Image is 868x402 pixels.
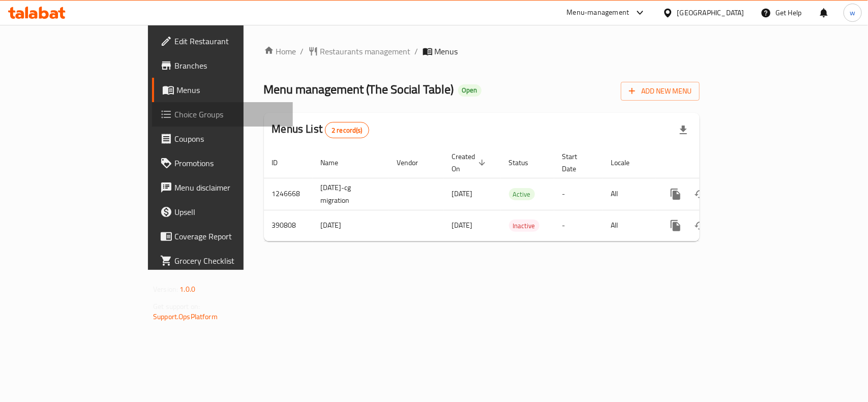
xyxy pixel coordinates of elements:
a: Menus [152,78,293,102]
a: Coverage Report [152,224,293,249]
a: Restaurants management [308,45,411,57]
div: [GEOGRAPHIC_DATA] [677,7,744,18]
span: Edit Restaurant [174,35,285,47]
span: ID [272,157,291,169]
a: Grocery Checklist [152,249,293,273]
th: Actions [655,147,769,178]
span: Name [321,157,352,169]
span: Coupons [174,133,285,145]
nav: breadcrumb [264,45,700,57]
a: Upsell [152,200,293,224]
td: [DATE]-cg migration [313,178,389,210]
span: Add New Menu [629,85,692,98]
td: - [554,210,603,241]
td: All [603,210,655,241]
td: All [603,178,655,210]
a: Edit Restaurant [152,29,293,53]
span: Grocery Checklist [174,255,285,267]
span: [DATE] [452,219,473,232]
a: Support.OpsPlatform [153,310,218,323]
span: 2 record(s) [325,126,369,135]
button: more [664,213,688,238]
span: Active [509,189,535,200]
button: Change Status [688,213,712,238]
div: Export file [671,118,696,142]
span: Menu management ( The Social Table ) [264,78,454,101]
span: Menus [176,84,285,96]
a: Choice Groups [152,102,293,127]
div: Total records count [325,122,369,138]
button: more [664,182,688,206]
span: Branches [174,59,285,72]
button: Change Status [688,182,712,206]
span: Locale [611,157,643,169]
button: Add New Menu [621,82,700,101]
a: Coupons [152,127,293,151]
td: [DATE] [313,210,389,241]
span: Version: [153,283,178,296]
span: Menu disclaimer [174,181,285,194]
a: Branches [152,53,293,78]
span: Inactive [509,220,540,232]
div: Open [458,84,482,97]
li: / [301,45,304,57]
span: Restaurants management [320,45,411,57]
li: / [415,45,418,57]
span: Upsell [174,206,285,218]
span: Start Date [562,150,591,175]
table: enhanced table [264,147,769,241]
td: - [554,178,603,210]
span: [DATE] [452,187,473,200]
span: Menus [435,45,458,57]
div: Menu-management [567,7,630,19]
span: Promotions [174,157,285,169]
span: Created On [452,150,489,175]
div: Inactive [509,220,540,232]
span: Open [458,86,482,95]
span: Coverage Report [174,230,285,242]
a: Menu disclaimer [152,175,293,200]
h2: Menus List [272,121,369,138]
a: Promotions [152,151,293,175]
span: w [850,7,855,18]
span: Get support on: [153,300,200,313]
span: Vendor [397,157,432,169]
span: Choice Groups [174,108,285,120]
span: Status [509,157,542,169]
span: 1.0.0 [179,283,195,296]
